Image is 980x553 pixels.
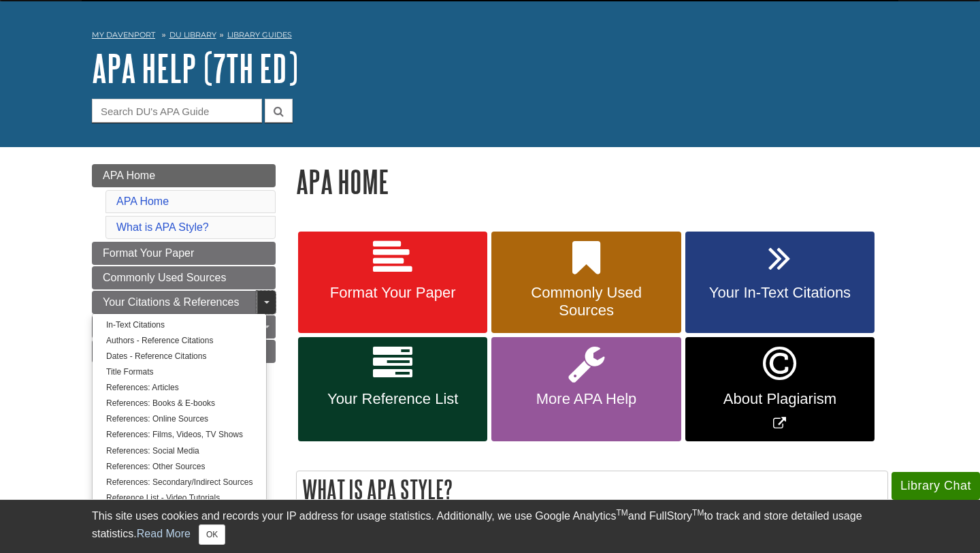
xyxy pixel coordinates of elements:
[116,221,209,233] a: What is APA Style?
[502,284,670,319] span: Commonly Used Sources
[696,284,864,302] span: Your In-Text Citations
[685,337,875,441] a: Link opens in new window
[93,443,266,459] a: References: Social Media
[116,195,169,207] a: APA Home
[227,30,292,39] a: Library Guides
[103,170,155,181] span: APA Home
[297,471,887,507] h2: What is APA Style?
[92,164,276,453] div: Guide Page Menu
[298,337,487,441] a: Your Reference List
[616,508,627,518] sup: TM
[93,490,266,506] a: Reference List - Video Tutorials
[92,164,276,187] a: APA Home
[502,390,670,408] span: More APA Help
[491,337,681,441] a: More APA Help
[92,508,888,545] div: This site uses cookies and records your IP address for usage statistics. Additionally, we use Goo...
[93,333,266,349] a: Authors - Reference Citations
[685,232,875,334] a: Your In-Text Citations
[692,508,704,518] sup: TM
[92,242,276,265] a: Format Your Paper
[696,390,864,408] span: About Plagiarism
[92,99,262,123] input: Search DU's APA Guide
[103,272,226,283] span: Commonly Used Sources
[308,390,477,408] span: Your Reference List
[92,26,888,48] nav: breadcrumb
[93,380,266,396] a: References: Articles
[93,396,266,411] a: References: Books & E-books
[92,291,276,314] a: Your Citations & References
[93,427,266,443] a: References: Films, Videos, TV Shows
[199,524,225,545] button: Close
[93,349,266,364] a: Dates - Reference Citations
[296,164,888,199] h1: APA Home
[93,459,266,475] a: References: Other Sources
[892,472,980,500] button: Library Chat
[93,475,266,490] a: References: Secondary/Indirect Sources
[308,284,477,302] span: Format Your Paper
[491,232,681,334] a: Commonly Used Sources
[137,528,191,539] a: Read More
[298,232,487,334] a: Format Your Paper
[93,411,266,427] a: References: Online Sources
[92,29,155,41] a: My Davenport
[93,364,266,380] a: Title Formats
[93,317,266,333] a: In-Text Citations
[169,30,216,39] a: DU Library
[92,266,276,289] a: Commonly Used Sources
[103,296,239,308] span: Your Citations & References
[103,247,194,259] span: Format Your Paper
[92,47,298,89] a: APA Help (7th Ed)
